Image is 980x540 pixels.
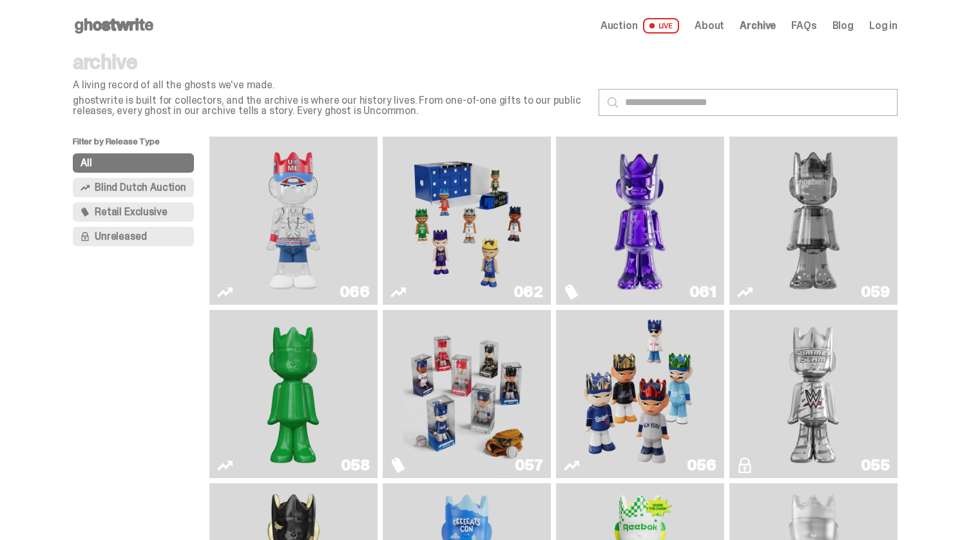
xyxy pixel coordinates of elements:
[695,21,724,31] a: About
[73,153,194,173] button: All
[73,178,194,197] button: Blind Dutch Auction
[73,80,588,90] p: A living record of all the ghosts we've made.
[390,142,543,300] a: Game Face (2025)
[81,158,92,168] span: All
[689,284,716,300] div: 061
[577,315,703,473] img: Game Face (2025)
[687,458,716,473] div: 056
[750,315,876,473] img: I Was There SummerSlam
[73,95,588,116] p: ghostwrite is built for collectors, and the archive is where our history lives. From one-of-one g...
[73,227,194,246] button: Unreleased
[643,18,680,34] span: LIVE
[73,202,194,222] button: Retail Exclusive
[390,315,543,473] a: Game Face (2025)
[791,21,816,31] a: FAQs
[740,21,776,31] a: Archive
[861,284,890,300] div: 059
[750,142,876,300] img: Two
[861,458,890,473] div: 055
[600,21,638,31] span: Auction
[230,315,356,473] img: Schrödinger's ghost: Sunday Green
[95,182,186,193] span: Blind Dutch Auction
[577,142,703,300] img: Fantasy
[73,52,588,72] p: archive
[73,137,209,153] p: Filter by Release Type
[515,458,543,473] div: 057
[869,21,898,31] a: Log in
[403,315,530,473] img: Game Face (2025)
[341,458,370,473] div: 058
[403,142,530,300] img: Game Face (2025)
[95,207,167,217] span: Retail Exclusive
[564,142,716,300] a: Fantasy
[230,142,356,300] img: You Can't See Me
[514,284,543,300] div: 062
[600,18,679,34] a: Auction LIVE
[217,142,370,300] a: You Can't See Me
[564,315,716,473] a: Game Face (2025)
[832,21,854,31] a: Blog
[737,142,890,300] a: Two
[340,284,370,300] div: 066
[95,231,146,242] span: Unreleased
[217,315,370,473] a: Schrödinger's ghost: Sunday Green
[737,315,890,473] a: I Was There SummerSlam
